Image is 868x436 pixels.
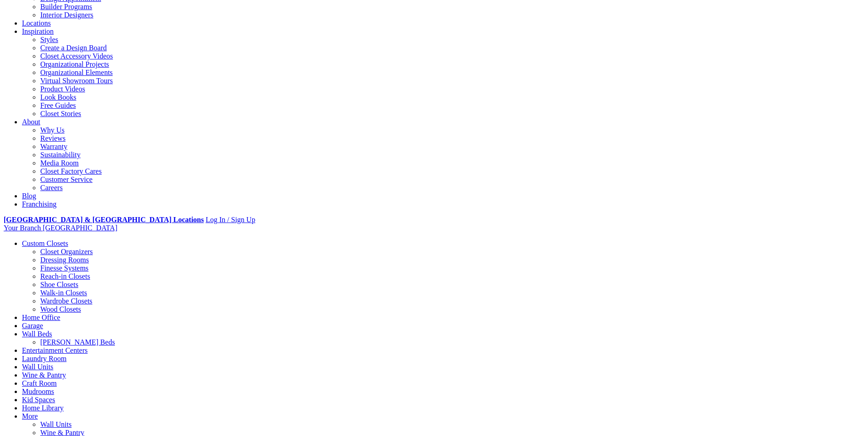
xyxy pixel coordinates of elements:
[22,388,54,395] a: Mudrooms
[4,224,41,232] span: Your Branch
[22,19,51,27] a: Locations
[22,192,36,200] a: Blog
[22,330,52,338] a: Wall Beds
[40,248,93,255] a: Closet Organizers
[40,175,92,183] a: Customer Service
[22,322,43,330] a: Garage
[40,143,67,150] a: Warranty
[4,224,118,232] a: Your Branch [GEOGRAPHIC_DATA]
[40,52,113,60] a: Closet Accessory Videos
[40,420,71,428] a: Wall Units
[40,264,88,272] a: Finesse Systems
[40,69,113,76] a: Organizational Elements
[22,118,40,126] a: About
[22,200,57,208] a: Franchising
[40,11,93,19] a: Interior Designers
[22,346,88,354] a: Entertainment Centers
[40,85,85,93] a: Product Videos
[40,289,87,297] a: Walk-in Closets
[40,60,109,68] a: Organizational Projects
[40,93,76,101] a: Look Books
[40,167,102,175] a: Closet Factory Cares
[43,224,117,232] span: [GEOGRAPHIC_DATA]
[22,239,68,247] a: Custom Closets
[22,355,66,362] a: Laundry Room
[40,110,81,117] a: Closet Stories
[40,101,76,109] a: Free Guides
[40,3,92,11] a: Builder Programs
[40,256,89,264] a: Dressing Rooms
[40,36,58,43] a: Styles
[40,77,113,85] a: Virtual Showroom Tours
[22,314,60,321] a: Home Office
[40,281,78,288] a: Shoe Closets
[40,297,92,305] a: Wardrobe Closets
[40,159,79,167] a: Media Room
[205,216,255,223] a: Log In / Sign Up
[40,44,107,52] a: Create a Design Board
[40,338,115,346] a: [PERSON_NAME] Beds
[40,151,81,159] a: Sustainability
[22,27,54,35] a: Inspiration
[4,216,204,223] a: [GEOGRAPHIC_DATA] & [GEOGRAPHIC_DATA] Locations
[22,379,57,387] a: Craft Room
[40,305,81,313] a: Wood Closets
[22,363,53,371] a: Wall Units
[22,396,55,404] a: Kid Spaces
[40,134,65,142] a: Reviews
[40,126,65,134] a: Why Us
[22,412,38,420] a: More menu text will display only on big screen
[22,404,64,412] a: Home Library
[22,371,66,379] a: Wine & Pantry
[40,272,90,280] a: Reach-in Closets
[40,184,63,191] a: Careers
